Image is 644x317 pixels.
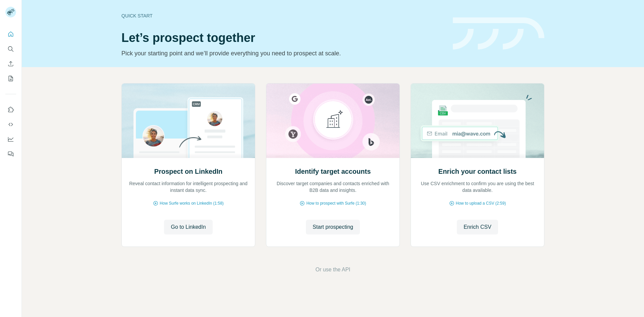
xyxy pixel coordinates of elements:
[457,220,498,234] button: Enrich CSV
[154,167,222,176] h2: Prospect on LinkedIn
[121,49,445,58] p: Pick your starting point and we’ll provide everything you need to prospect at scale.
[128,180,248,194] p: Reveal contact information for intelligent prospecting and instant data sync.
[418,180,537,194] p: Use CSV enrichment to confirm you are using the best data available.
[438,167,517,176] h2: Enrich your contact lists
[5,28,16,40] button: Quick start
[160,200,224,206] span: How Surfe works on LinkedIn (1:58)
[273,180,393,194] p: Discover target companies and contacts enriched with B2B data and insights.
[5,118,16,130] button: Use Surfe API
[411,84,544,158] img: Enrich your contact lists
[121,84,255,158] img: Prospect on LinkedIn
[456,200,506,206] span: How to upload a CSV (2:59)
[464,223,491,231] span: Enrich CSV
[306,220,360,234] button: Start prospecting
[266,84,400,158] img: Identify target accounts
[453,17,544,50] img: banner
[121,31,445,45] h1: Let’s prospect together
[171,223,206,231] span: Go to LinkedIn
[295,167,371,176] h2: Identify target accounts
[306,200,366,206] span: How to prospect with Surfe (1:30)
[315,266,350,274] button: Or use the API
[5,72,16,85] button: My lists
[5,148,16,160] button: Feedback
[313,223,353,231] span: Start prospecting
[5,133,16,145] button: Dashboard
[121,12,445,19] div: Quick start
[5,43,16,55] button: Search
[164,220,212,234] button: Go to LinkedIn
[5,104,16,116] button: Use Surfe on LinkedIn
[5,58,16,70] button: Enrich CSV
